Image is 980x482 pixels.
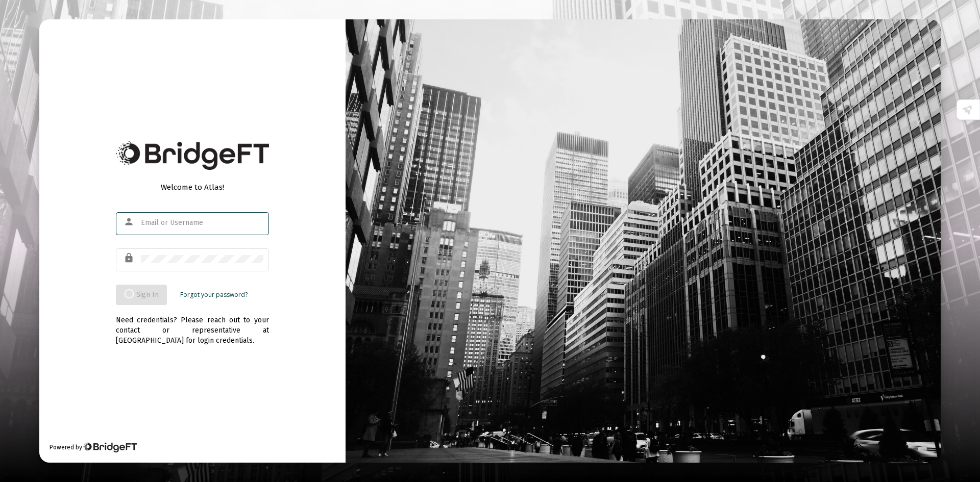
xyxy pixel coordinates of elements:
[116,285,167,305] button: Sign In
[83,442,137,452] img: Bridge Financial Technology Logo
[124,252,136,264] mat-icon: lock
[116,305,269,346] div: Need credentials? Please reach out to your contact or representative at [GEOGRAPHIC_DATA] for log...
[116,141,269,170] img: Bridge Financial Technology Logo
[50,442,137,452] div: Powered by
[180,290,248,300] a: Forgot your password?
[141,219,263,227] input: Email or Username
[124,290,159,299] span: Sign In
[124,216,136,228] mat-icon: person
[116,182,269,192] div: Welcome to Atlas!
